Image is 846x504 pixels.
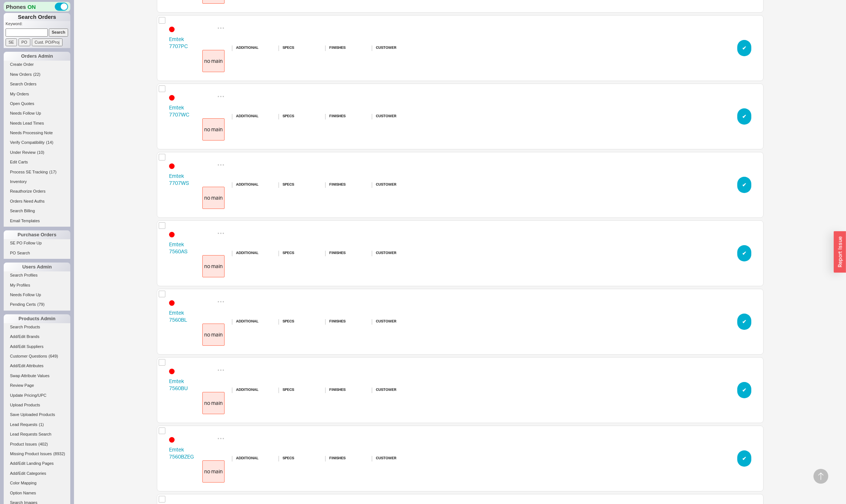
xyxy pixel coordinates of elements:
a: New Orders(22) [4,71,70,78]
span: ✔︎ [742,44,746,53]
h6: finishes [329,182,361,186]
h6: additional [236,182,267,186]
a: Reauthorize Orders [4,187,70,195]
h6: additional [236,45,267,49]
a: Email Templates [4,217,70,225]
div: Users Admin [4,263,70,271]
span: Process SE Tracking [10,170,48,174]
a: Missing Product Issues(8932) [4,450,70,458]
a: Emtek7560BL [169,309,187,323]
a: Search Products [4,323,70,331]
span: ✔︎ [742,249,746,258]
h6: customer [376,251,407,254]
span: Under Review [10,150,36,155]
a: Orders Need Auths [4,197,70,205]
h6: additional [236,388,267,391]
span: Needs Follow Up [10,292,41,297]
h6: customer [376,319,407,323]
span: ( 10 ) [37,150,44,155]
h6: customer [376,388,407,391]
a: Edit Carts [4,158,70,166]
a: Pending Certs(79) [4,301,70,308]
input: Cust. PO/Proj [32,38,63,46]
span: Customer Questions [10,354,47,358]
a: Lead Requests(1) [4,421,70,429]
span: ( 1 ) [39,422,44,427]
div: Orders Admin [4,52,70,61]
a: Emtek7707WS [169,173,189,186]
div: no main [202,50,225,72]
h6: customer [376,114,407,118]
h6: specs [283,182,314,186]
button: ✔︎ [737,40,751,56]
a: Update Pricing/UPC [4,392,70,399]
a: PO Search [4,249,70,257]
div: no main [202,255,225,277]
a: Emtek7560AS [169,241,188,255]
span: ( 8932 ) [53,451,65,456]
button: ✔︎ [737,177,751,193]
input: SE [6,38,17,46]
span: Needs Processing Note [10,131,53,135]
button: ✔︎ [737,108,751,125]
a: Swap Attribute Values [4,372,70,380]
a: Needs Follow Up [4,109,70,117]
span: Verify Compatibility [10,140,45,145]
a: Review Page [4,382,70,389]
h6: additional [236,319,267,323]
span: ( 649 ) [48,354,58,358]
span: ( 79 ) [37,302,45,307]
h6: customer [376,456,407,460]
a: Search Billing [4,207,70,215]
a: My Orders [4,90,70,98]
a: Save Uploaded Products [4,411,70,419]
h6: additional [236,456,267,460]
a: Search Profiles [4,271,70,279]
button: ✔︎ [737,245,751,261]
h6: finishes [329,251,361,254]
a: Add/Edit Brands [4,333,70,341]
a: Add/Edit Landing Pages [4,460,70,467]
a: Inventory [4,178,70,186]
span: ON [27,3,36,11]
a: Lead Requests Search [4,430,70,438]
button: ✔︎ [737,450,751,467]
h6: finishes [329,114,361,118]
a: Search Orders [4,80,70,88]
a: Emtek7560BZEG [169,446,194,460]
span: ✔︎ [742,386,746,395]
div: no main [202,118,225,141]
a: My Profiles [4,281,70,289]
a: Add/Edit Categories [4,470,70,477]
a: Add/Edit Suppliers [4,343,70,351]
span: ✔︎ [742,112,746,121]
h6: specs [283,251,314,254]
a: Option Names [4,489,70,497]
a: Product Issues(402) [4,440,70,448]
a: Upload Products [4,401,70,409]
span: ✔︎ [742,317,746,326]
div: no main [202,460,225,483]
a: SE PO Follow Up [4,239,70,247]
div: Purchase Orders [4,230,70,239]
a: Needs Processing Note [4,129,70,137]
a: Customer Questions(649) [4,352,70,360]
span: New Orders [10,72,32,77]
p: Keyword: [6,21,70,28]
a: Create Order [4,61,70,68]
h6: specs [283,388,314,391]
a: Open Quotes [4,100,70,108]
a: Needs Follow Up [4,291,70,299]
div: no main [202,392,225,414]
h6: specs [283,456,314,460]
span: ( 14 ) [46,140,54,145]
h1: Search Orders [4,13,70,21]
h6: specs [283,319,314,323]
a: Verify Compatibility(14) [4,139,70,146]
input: Search [49,28,68,36]
h6: finishes [329,388,361,391]
div: Phones [4,2,70,11]
h6: customer [376,182,407,186]
a: Under Review(10) [4,149,70,156]
a: Needs Lead Times [4,119,70,127]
